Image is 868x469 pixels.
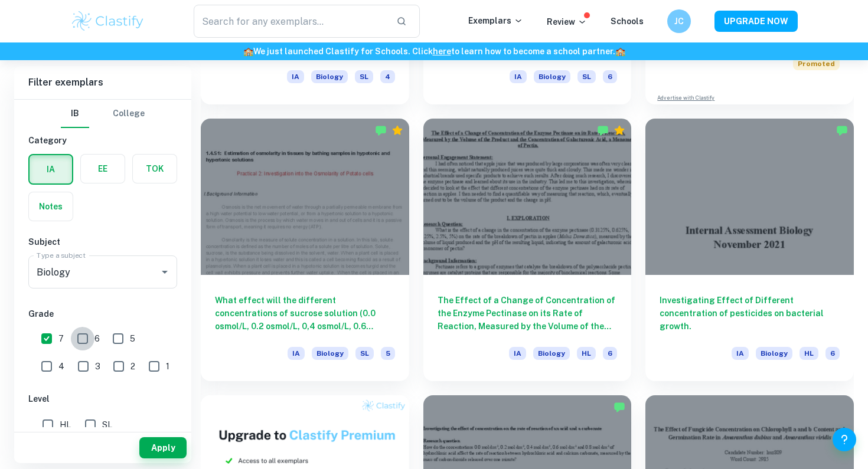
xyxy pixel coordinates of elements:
[102,418,112,431] span: SL
[37,250,86,260] label: Type a subject
[380,70,395,83] span: 4
[597,124,609,136] img: Marked
[28,134,177,147] h6: Category
[30,155,72,183] button: IA
[215,294,395,333] h6: What effect will the different concentrations of sucrose solution (0.0 osmol/L, 0.2 osmol/L, 0,4 ...
[577,70,596,83] span: SL
[825,347,840,360] span: 6
[243,47,253,56] span: 🏫
[433,47,451,56] a: here
[603,347,617,360] span: 6
[836,124,848,136] img: Marked
[660,294,840,333] h6: Investigating Effect of Different concentration of pesticides on bacterial growth.
[28,307,177,320] h6: Grade
[657,94,714,102] a: Advertise with Clastify
[645,119,854,381] a: Investigating Effect of Different concentration of pesticides on bacterial growth.IABiologyHL6
[533,347,570,360] span: Biology
[58,332,64,345] span: 7
[70,9,145,33] img: Clastify logo
[793,57,840,70] span: Promoted
[194,5,387,38] input: Search for any exemplars...
[130,332,135,345] span: 5
[756,347,792,360] span: Biology
[577,347,596,360] span: HL
[113,100,145,128] button: College
[614,124,625,136] div: Premium
[673,15,686,28] h6: JC
[355,70,373,83] span: SL
[510,70,527,83] span: IA
[614,401,625,413] img: Marked
[28,235,177,248] h6: Subject
[732,347,749,360] span: IA
[61,100,89,128] button: IB
[130,360,135,373] span: 2
[28,392,177,405] h6: Level
[312,347,348,360] span: Biology
[355,347,374,360] span: SL
[58,360,64,373] span: 4
[288,347,305,360] span: IA
[166,360,169,373] span: 1
[311,70,348,83] span: Biology
[94,332,100,345] span: 6
[509,347,526,360] span: IA
[133,155,177,183] button: TOK
[60,418,71,431] span: HL
[61,100,145,128] div: Filter type choice
[14,66,191,99] h6: Filter exemplars
[2,45,866,58] h6: We just launched Clastify for Schools. Click to learn how to become a school partner.
[81,155,125,183] button: EE
[438,294,618,333] h6: The Effect of a Change of Concentration of the Enzyme Pectinase on its Rate of Reaction, Measured...
[391,124,403,136] div: Premium
[139,437,187,458] button: Apply
[381,347,395,360] span: 5
[375,124,387,136] img: Marked
[29,192,73,221] button: Notes
[201,119,409,381] a: What effect will the different concentrations of sucrose solution (0.0 osmol/L, 0.2 osmol/L, 0,4 ...
[534,70,570,83] span: Biology
[714,11,798,32] button: UPGRADE NOW
[468,14,523,27] p: Exemplars
[800,347,818,360] span: HL
[287,70,304,83] span: IA
[667,9,691,33] button: JC
[603,70,617,83] span: 6
[611,17,644,26] a: Schools
[95,360,100,373] span: 3
[547,15,587,28] p: Review
[156,264,173,280] button: Open
[833,428,856,451] button: Help and Feedback
[423,119,632,381] a: The Effect of a Change of Concentration of the Enzyme Pectinase on its Rate of Reaction, Measured...
[615,47,625,56] span: 🏫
